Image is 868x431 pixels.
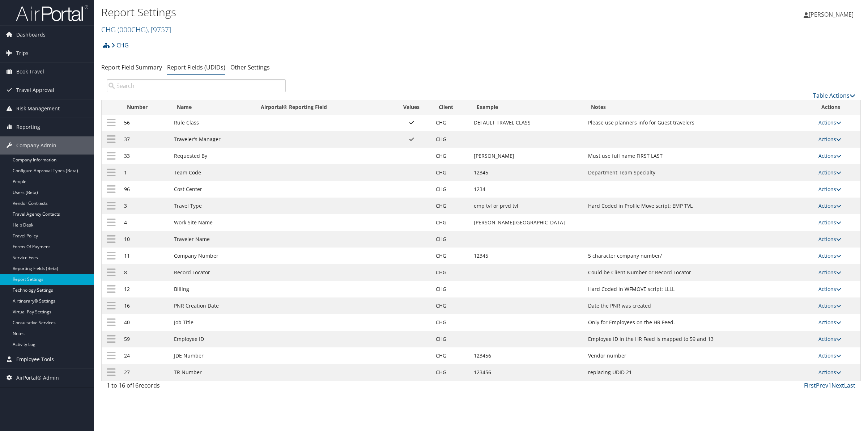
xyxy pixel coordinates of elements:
a: CHG [111,38,129,52]
td: Company Number [170,248,255,264]
td: 12345 [470,248,584,264]
span: Employee Tools [16,350,54,368]
td: CHG [432,347,470,364]
a: Actions [818,136,841,143]
td: Job Title [170,314,255,331]
td: Record Locator [170,264,255,281]
input: Search [107,79,286,92]
td: 5 character company number/ [584,248,815,264]
a: Actions [818,252,841,259]
td: 16 [120,297,170,314]
td: replacing UDID 21 [584,364,815,381]
a: Actions [818,335,841,342]
h1: Report Settings [101,5,608,20]
td: Please use planners info for Guest travelers [584,114,815,131]
td: [PERSON_NAME][GEOGRAPHIC_DATA] [470,214,584,231]
td: CHG [432,198,470,214]
img: airportal-logo.png [16,5,88,22]
a: Actions [818,302,841,309]
td: CHG [432,281,470,297]
span: Company Admin [16,136,56,155]
th: Name [170,100,255,114]
a: Actions [818,186,841,193]
a: Report Field Summary [101,63,162,71]
td: Traveler Name [170,231,255,248]
span: Travel Approval [16,81,54,99]
td: Hard Coded in Profile Move script: EMP TVL [584,198,815,214]
a: Report Fields (UDIDs) [167,63,225,71]
a: Table Actions [813,92,855,100]
td: 59 [120,331,170,347]
div: 1 to 16 of records [107,381,286,393]
th: Client [432,100,470,114]
td: Rule Class [170,114,255,131]
a: Actions [818,352,841,359]
td: 40 [120,314,170,331]
a: Actions [818,169,841,176]
td: CHG [432,148,470,164]
td: Traveler's Manager [170,131,255,148]
th: Notes [584,100,815,114]
td: JDE Number [170,347,255,364]
th: Number [120,100,170,114]
td: 12345 [470,164,584,181]
td: CHG [432,314,470,331]
span: AirPortal® Admin [16,369,59,387]
a: Next [831,381,844,389]
td: Team Code [170,164,255,181]
td: Must use full name FIRST LAST [584,148,815,164]
td: 11 [120,248,170,264]
td: 123456 [470,364,584,381]
a: [PERSON_NAME] [804,4,861,25]
td: 1234 [470,181,584,198]
a: Actions [818,202,841,209]
td: Billing [170,281,255,297]
td: [PERSON_NAME] [470,148,584,164]
td: Only for Employees on the HR Feed. [584,314,815,331]
span: Book Travel [16,63,44,81]
span: [PERSON_NAME] [809,10,854,18]
span: Dashboards [16,26,46,44]
a: Actions [818,286,841,292]
span: Risk Management [16,100,60,118]
td: Employee ID [170,331,255,347]
td: PNR Creation Date [170,297,255,314]
span: Trips [16,44,29,62]
td: CHG [432,297,470,314]
td: CHG [432,164,470,181]
td: CHG [432,114,470,131]
td: Employee ID in the HR Feed is mapped to 59 and 13 [584,331,815,347]
span: Reporting [16,118,40,136]
td: 1 [120,164,170,181]
span: 16 [132,381,139,389]
a: Actions [818,369,841,376]
td: Vendor number [584,347,815,364]
td: CHG [432,131,470,148]
td: CHG [432,248,470,264]
td: Requested By [170,148,255,164]
a: Other Settings [230,63,270,71]
td: 12 [120,281,170,297]
td: 96 [120,181,170,198]
a: 1 [828,381,831,389]
span: ( 000CHG ) [118,25,148,34]
th: Actions [815,100,860,114]
td: emp tvl or prvd tvl [470,198,584,214]
td: TR Number [170,364,255,381]
a: Actions [818,269,841,276]
a: Last [844,381,855,389]
a: First [804,381,816,389]
a: Actions [818,219,841,226]
td: 24 [120,347,170,364]
td: Department Team Specialty [584,164,815,181]
td: Travel Type [170,198,255,214]
td: Work Site Name [170,214,255,231]
th: Values [391,100,432,114]
th: : activate to sort column descending [102,100,120,114]
a: CHG [101,25,171,34]
a: Actions [818,152,841,159]
a: Actions [818,119,841,126]
td: Could be Client Number or Record Locator [584,264,815,281]
a: Prev [816,381,828,389]
td: CHG [432,364,470,381]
